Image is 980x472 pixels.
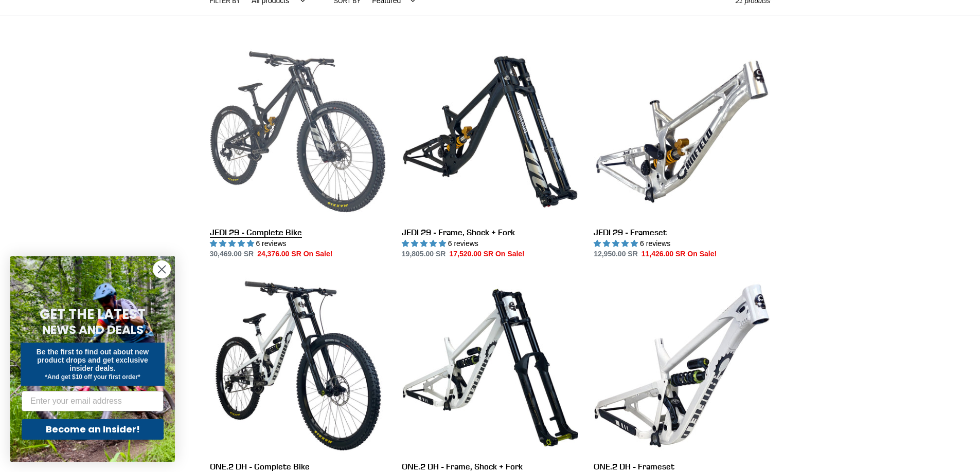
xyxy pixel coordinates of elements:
[22,391,164,411] input: Enter your email address
[45,373,140,381] span: *And get $10 off your first order*
[153,260,171,278] button: Close dialog
[40,305,146,324] span: GET THE LATEST
[22,419,164,440] button: Become an Insider!
[37,348,149,372] span: Be the first to find out about new product drops and get exclusive insider deals.
[42,322,144,338] span: NEWS AND DEALS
